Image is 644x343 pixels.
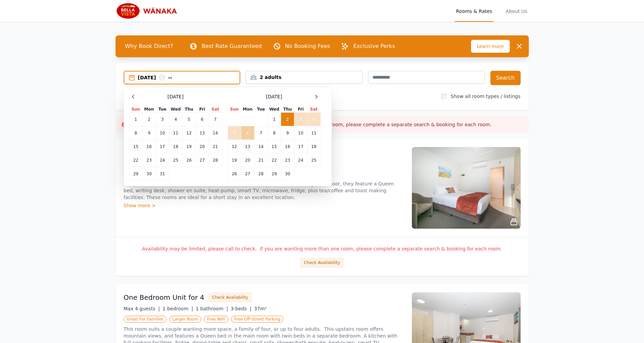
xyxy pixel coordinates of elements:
[156,153,169,167] td: 24
[120,39,179,53] span: Why Book Direct?
[202,42,262,50] p: Best Rate Guaranteed
[281,167,294,181] td: 30
[129,106,142,113] th: Sun
[129,140,142,153] td: 15
[209,153,222,167] td: 28
[231,316,283,323] span: Free Off-Street Parking
[241,126,254,140] td: 6
[142,113,156,126] td: 2
[228,126,241,140] td: 5
[241,167,254,181] td: 27
[169,126,182,140] td: 11
[451,94,520,99] label: Show all room types / listings
[490,71,521,85] button: Search
[246,74,362,81] div: 2 adults
[169,140,182,153] td: 18
[209,113,222,126] td: 7
[307,153,320,167] td: 25
[267,126,281,140] td: 8
[294,106,307,113] th: Fri
[142,140,156,153] td: 16
[231,306,251,311] span: 3 beds |
[129,167,142,181] td: 29
[294,126,307,140] td: 10
[228,167,241,181] td: 26
[196,140,209,153] td: 20
[156,126,169,140] td: 10
[142,153,156,167] td: 23
[196,106,209,113] th: Fri
[124,306,160,311] span: Max 4 guests |
[307,106,320,113] th: Sat
[266,93,282,100] span: [DATE]
[267,153,281,167] td: 22
[142,126,156,140] td: 9
[228,153,241,167] td: 19
[124,245,521,252] p: Availability may be limited, please call to check. If you are wanting more than one room, please ...
[307,113,320,126] td: 4
[156,106,169,113] th: Tue
[196,126,209,140] td: 13
[254,126,267,140] td: 7
[196,113,209,126] td: 6
[294,113,307,126] td: 3
[281,126,294,140] td: 9
[281,153,294,167] td: 23
[241,153,254,167] td: 20
[182,140,196,153] td: 19
[300,258,344,268] button: Check Availability
[209,106,222,113] th: Sat
[267,167,281,181] td: 29
[254,140,267,153] td: 14
[182,153,196,167] td: 26
[116,3,181,19] img: Bella Vista Wanaka
[281,140,294,153] td: 16
[129,153,142,167] td: 22
[209,140,222,153] td: 21
[307,140,320,153] td: 18
[156,113,169,126] td: 3
[156,140,169,153] td: 17
[168,93,184,100] span: [DATE]
[281,106,294,113] th: Thu
[142,106,156,113] th: Mon
[285,42,330,50] p: No Booking Fees
[267,113,281,126] td: 1
[267,140,281,153] td: 15
[208,292,252,303] button: Check Availability
[281,113,294,126] td: 2
[204,316,228,323] span: Free WiFi
[142,167,156,181] td: 30
[471,40,510,53] span: Learn more
[241,106,254,113] th: Mon
[169,113,182,126] td: 4
[129,126,142,140] td: 8
[162,306,193,311] span: 1 bedroom |
[254,153,267,167] td: 21
[156,167,169,181] td: 31
[254,167,267,181] td: 28
[294,153,307,167] td: 24
[169,316,202,323] span: Larger Room
[209,126,222,140] td: 14
[124,316,167,323] span: Great For Families
[196,306,228,311] span: 1 bathroom |
[129,113,142,126] td: 1
[182,126,196,140] td: 12
[182,106,196,113] th: Thu
[169,106,182,113] th: Wed
[124,180,404,201] p: Enjoy mountain views from our Compact Studios. Located upstairs and on the ground floor, they fea...
[124,293,205,302] h3: One Bedroom Unit for 4
[228,140,241,153] td: 12
[196,153,209,167] td: 27
[182,113,196,126] td: 5
[307,126,320,140] td: 11
[254,306,267,311] span: 37m²
[138,74,240,81] div: [DATE] --
[124,202,404,209] div: Show more >
[228,106,241,113] th: Sun
[241,140,254,153] td: 13
[254,106,267,113] th: Tue
[353,42,395,50] p: Exclusive Perks
[169,153,182,167] td: 25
